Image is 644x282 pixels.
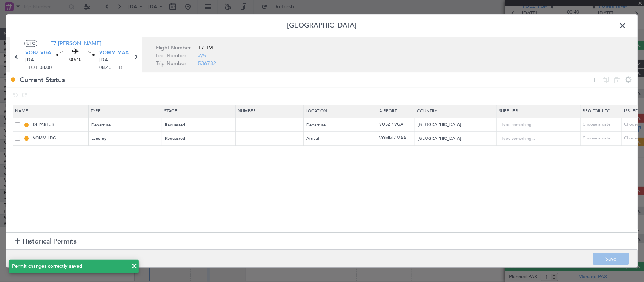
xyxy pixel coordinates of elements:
div: Choose a date [583,135,622,142]
span: Req For Utc [583,108,610,114]
header: [GEOGRAPHIC_DATA] [6,14,638,37]
input: Type something... [501,120,569,131]
div: Choose a date [583,122,622,128]
input: Type something... [501,133,569,144]
div: Permit changes correctly saved. [12,263,128,270]
span: Supplier [499,108,518,114]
